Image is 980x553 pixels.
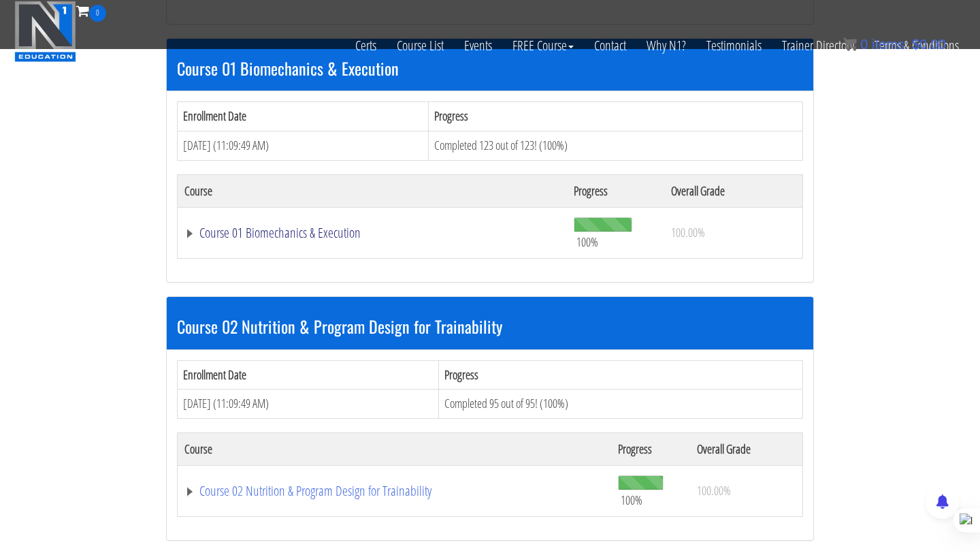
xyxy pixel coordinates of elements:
th: Overall Grade [690,432,802,465]
a: Events [454,22,502,69]
th: Progress [439,360,803,390]
th: Progress [567,174,664,207]
a: Course 01 Biomechanics & Execution [184,226,560,240]
span: 0 [89,5,106,22]
h3: Course 02 Nutrition & Program Design for Trainability [177,317,803,335]
span: 100% [576,234,598,249]
img: n1-education [14,1,76,62]
td: 100.00% [664,207,803,258]
bdi: 0.00 [912,37,946,52]
span: 0 [860,37,868,52]
img: icon11.png [843,37,857,51]
h3: Course 01 Biomechanics & Execution [177,59,803,77]
th: Enrollment Date [178,102,429,131]
a: 0 [76,1,106,20]
th: Course [178,432,611,465]
th: Enrollment Date [178,360,439,390]
span: items: [872,37,908,52]
td: Completed 123 out of 123! (100%) [429,131,803,160]
a: FREE Course [502,22,584,69]
a: Course List [387,22,454,69]
a: Contact [584,22,636,69]
th: Course [178,174,567,207]
th: Progress [611,432,690,465]
td: [DATE] (11:09:49 AM) [178,390,439,419]
td: 100.00% [690,465,802,516]
th: Overall Grade [664,174,803,207]
td: Completed 95 out of 95! (100%) [439,390,803,419]
a: Terms & Conditions [864,22,969,69]
span: 100% [621,492,642,507]
th: Progress [429,102,803,131]
a: Certs [345,22,387,69]
a: Why N1? [636,22,696,69]
a: Trainer Directory [772,22,864,69]
a: Testimonials [696,22,772,69]
a: Course 02 Nutrition & Program Design for Trainability [184,484,604,498]
span: $ [912,37,919,52]
a: 0 items: $0.00 [843,37,946,52]
td: [DATE] (11:09:49 AM) [178,131,429,160]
